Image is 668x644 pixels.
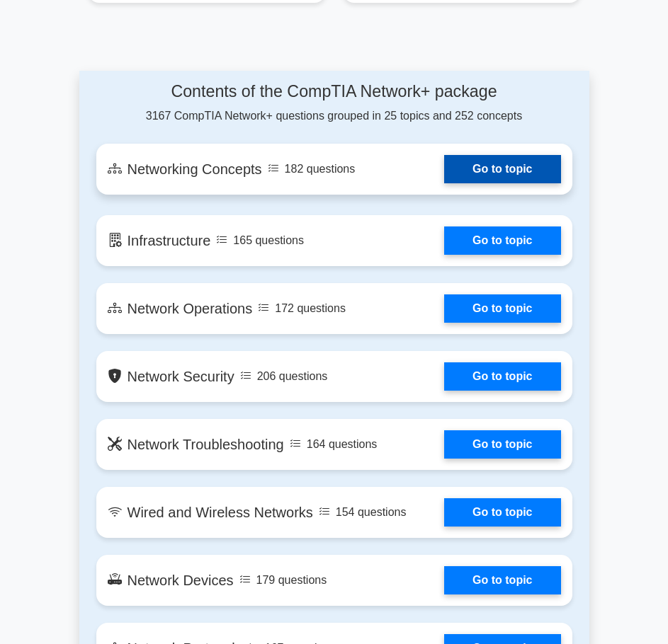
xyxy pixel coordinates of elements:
a: Go to topic [444,430,560,459]
a: Go to topic [444,362,560,391]
a: Go to topic [444,155,560,183]
a: Go to topic [444,294,560,323]
a: Go to topic [444,226,560,255]
h4: Contents of the CompTIA Network+ package [96,82,572,102]
a: Go to topic [444,566,560,594]
a: Go to topic [444,498,560,527]
div: 3167 CompTIA Network+ questions grouped in 25 topics and 252 concepts [96,82,572,125]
